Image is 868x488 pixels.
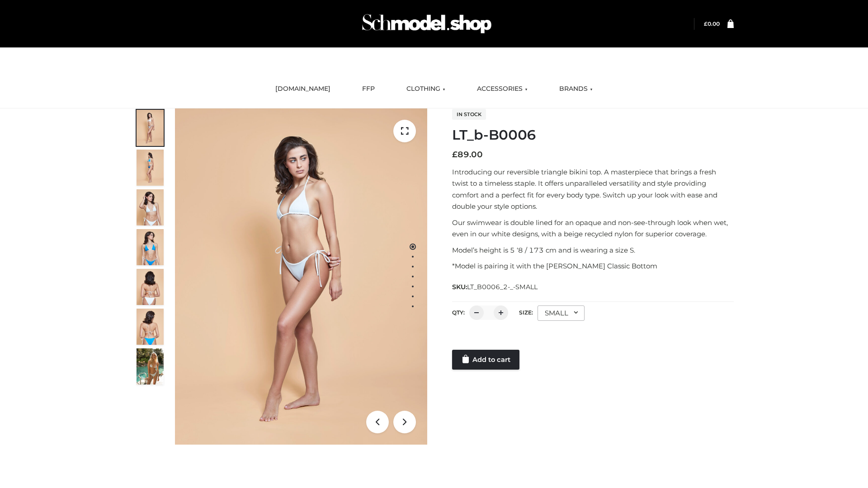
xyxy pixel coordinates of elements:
[137,229,164,265] img: ArielClassicBikiniTop_CloudNine_AzureSky_OW114ECO_4-scaled.jpg
[704,20,720,27] bdi: 0.00
[137,269,164,305] img: ArielClassicBikiniTop_CloudNine_AzureSky_OW114ECO_7-scaled.jpg
[452,150,458,160] span: £
[452,260,734,272] p: *Model is pairing it with the [PERSON_NAME] Classic Bottom
[467,283,538,291] span: LT_B0006_2-_-SMALL
[269,79,337,99] a: [DOMAIN_NAME]
[452,109,486,120] span: In stock
[452,282,538,292] span: SKU:
[452,150,483,160] bdi: 89.00
[470,79,534,99] a: ACCESSORIES
[359,6,495,42] img: Schmodel Admin 964
[704,20,708,27] span: £
[452,350,519,370] a: Add to cart
[452,127,734,143] h1: LT_b-B0006
[175,108,427,445] img: ArielClassicBikiniTop_CloudNine_AzureSky_OW114ECO_1
[552,79,599,99] a: BRANDS
[137,150,164,186] img: ArielClassicBikiniTop_CloudNine_AzureSky_OW114ECO_2-scaled.jpg
[137,110,164,146] img: ArielClassicBikiniTop_CloudNine_AzureSky_OW114ECO_1-scaled.jpg
[538,305,585,321] div: SMALL
[137,189,164,225] img: ArielClassicBikiniTop_CloudNine_AzureSky_OW114ECO_3-scaled.jpg
[355,79,382,99] a: FFP
[452,217,734,240] p: Our swimwear is double lined for an opaque and non-see-through look when wet, even in our white d...
[400,79,452,99] a: CLOTHING
[452,244,734,256] p: Model’s height is 5 ‘8 / 173 cm and is wearing a size S.
[704,20,720,27] a: £0.00
[452,166,734,212] p: Introducing our reversible triangle bikini top. A masterpiece that brings a fresh twist to a time...
[137,309,164,345] img: ArielClassicBikiniTop_CloudNine_AzureSky_OW114ECO_8-scaled.jpg
[452,309,465,316] label: QTY:
[137,348,164,385] img: Arieltop_CloudNine_AzureSky2.jpg
[519,309,533,316] label: Size:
